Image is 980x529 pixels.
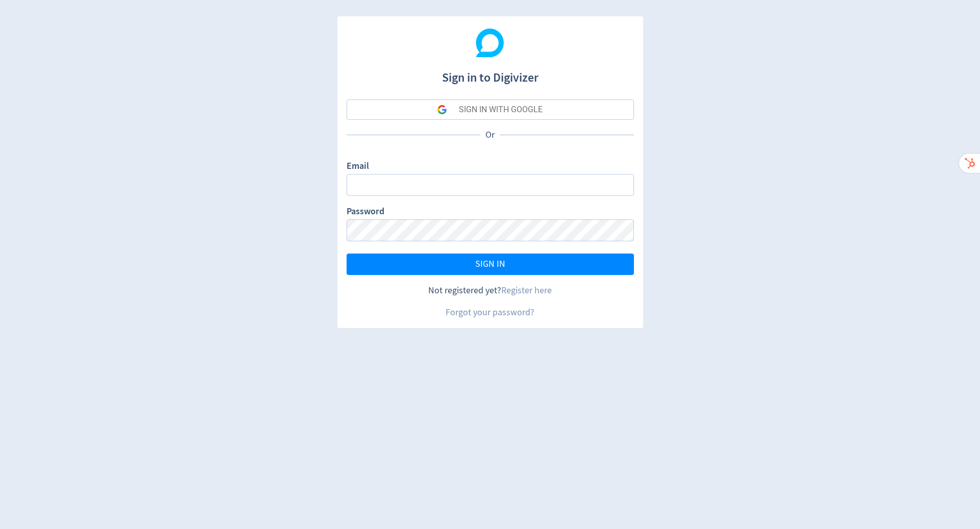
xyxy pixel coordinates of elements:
div: SIGN IN WITH GOOGLE [459,99,543,120]
div: Not registered yet? [347,284,634,297]
label: Password [347,205,384,219]
button: SIGN IN WITH GOOGLE [347,99,634,120]
p: Or [480,129,500,141]
img: Digivizer Logo [476,29,504,57]
h1: Sign in to Digivizer [347,60,634,87]
button: SIGN IN [347,254,634,275]
span: SIGN IN [475,260,505,269]
label: Email [347,160,369,174]
a: Forgot your password? [446,307,534,318]
a: Register here [501,285,552,296]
